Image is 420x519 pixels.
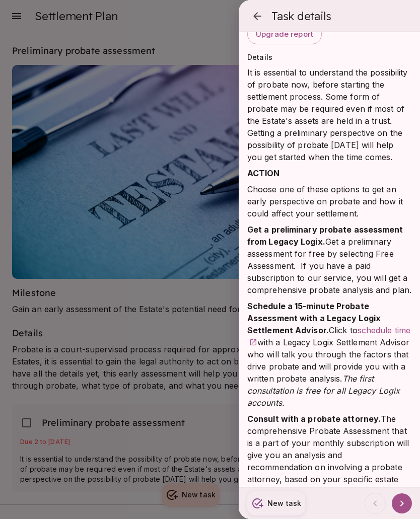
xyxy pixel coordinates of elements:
p: It is essential to understand the possibility of probate now, before starting the settlement proc... [247,66,412,163]
span: schedule time [358,325,410,335]
p: Click to with a Legacy Logix Settlement Advisor who will talk you through the factors that drive ... [247,300,412,409]
p: The comprehensive Probate Assessment that is a part of your monthly subscription will give you an... [247,413,412,497]
p: Get a preliminary assessment for free by selecting Free Assessment. If you have a paid subscripti... [247,224,412,296]
span: New task [267,499,301,507]
span: Details [247,53,272,61]
strong: Get a preliminary probate assessment from Legacy Logix. [247,225,405,247]
strong: Consult with a probate attorney. [247,414,381,424]
button: New task [247,491,305,515]
button: Upgrade report [247,24,322,44]
strong: ACTION [247,168,280,178]
em: The first consultation is free for all Legacy Logix accounts. [247,374,402,408]
span: Upgrade report [256,30,313,39]
strong: Schedule a 15-minute Probate Assessment with a Legacy Logix Settlement Advisor. [247,301,383,335]
span: Task details [267,9,331,23]
p: Choose one of these options to get an early perspective on probate and how it could affect your s... [247,183,412,219]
